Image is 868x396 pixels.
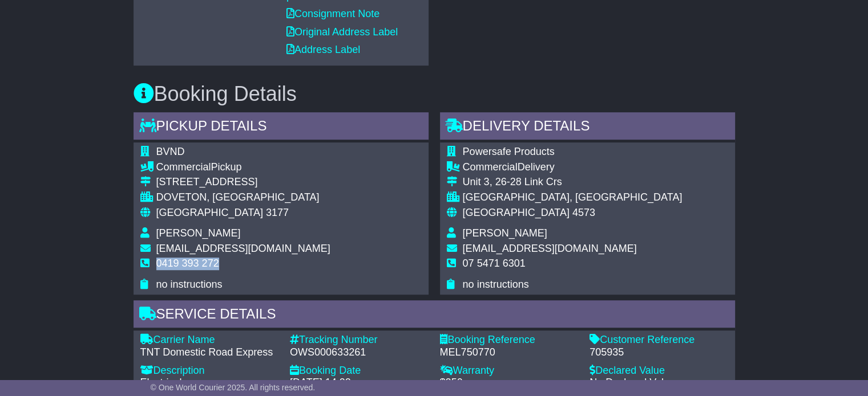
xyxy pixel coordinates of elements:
div: Booking Reference [440,334,579,346]
span: Powersafe Products [463,146,555,157]
div: Booking Date [290,365,429,377]
span: © One World Courier 2025. All rights reserved. [151,383,316,392]
div: Warranty [440,365,579,377]
span: no instructions [463,279,529,290]
div: Declared Value [590,365,728,377]
a: Consignment Note [286,8,380,19]
span: Commercial [463,161,518,173]
span: 0419 393 272 [156,258,219,269]
div: Delivery Details [440,112,735,143]
div: DOVETON, [GEOGRAPHIC_DATA] [156,191,330,204]
div: TNT Domestic Road Express [140,346,279,359]
div: [GEOGRAPHIC_DATA], [GEOGRAPHIC_DATA] [463,191,683,204]
span: no instructions [156,279,223,290]
a: Original Address Label [286,26,398,38]
div: Pickup [156,161,330,174]
div: $250 [440,377,579,389]
div: [STREET_ADDRESS] [156,176,330,189]
div: Unit 3, 26-28 Link Crs [463,176,683,189]
div: Electrical [140,377,279,389]
a: Address Label [286,44,360,55]
span: [EMAIL_ADDRESS][DOMAIN_NAME] [463,243,637,254]
div: Delivery [463,161,683,174]
div: Service Details [134,300,735,331]
span: 4573 [572,207,595,218]
div: [DATE] 14:22 [290,377,429,389]
span: [EMAIL_ADDRESS][DOMAIN_NAME] [156,243,330,254]
div: No Declared Value [590,377,728,389]
div: 705935 [590,346,728,359]
div: Customer Reference [590,334,728,346]
span: [PERSON_NAME] [463,227,547,239]
span: Commercial [156,161,211,173]
span: [GEOGRAPHIC_DATA] [463,207,570,218]
span: 07 5471 6301 [463,258,526,269]
span: 3177 [266,207,289,218]
span: [PERSON_NAME] [156,227,241,239]
div: Description [140,365,279,377]
span: BVND [156,146,185,157]
h3: Booking Details [134,83,735,105]
div: Pickup Details [134,112,429,143]
div: Tracking Number [290,334,429,346]
div: MEL750770 [440,346,579,359]
div: OWS000633261 [290,346,429,359]
span: [GEOGRAPHIC_DATA] [156,207,263,218]
div: Carrier Name [140,334,279,346]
